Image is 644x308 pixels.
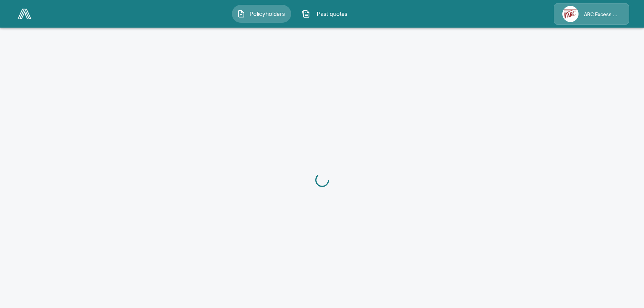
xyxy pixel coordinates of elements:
[313,10,351,18] span: Past quotes
[237,10,245,18] img: Policyholders Icon
[232,5,291,23] button: Policyholders IconPolicyholders
[297,5,356,23] button: Past quotes IconPast quotes
[248,10,286,18] span: Policyholders
[18,9,31,19] img: AA Logo
[302,10,310,18] img: Past quotes Icon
